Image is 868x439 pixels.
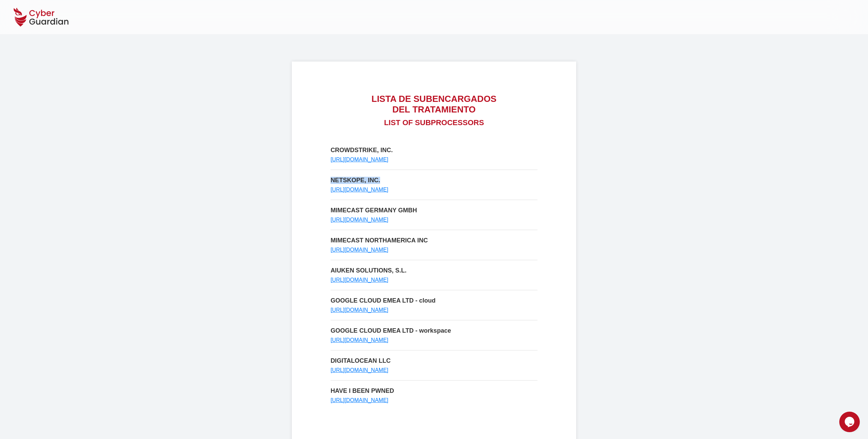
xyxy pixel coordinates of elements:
a: [URL][DOMAIN_NAME] [331,307,388,313]
p: NETSKOPE, INC. [331,177,537,184]
a: [URL][DOMAIN_NAME] [331,217,388,223]
p: GOOGLE CLOUD EMEA LTD - cloud [331,297,537,304]
a: [URL][DOMAIN_NAME] [331,397,388,403]
p: DIGITALOCEAN LLC [331,357,537,364]
p: MIMECAST NORTHAMERICA INC [331,237,537,244]
a: [URL][DOMAIN_NAME] [331,367,388,373]
p: GOOGLE CLOUD EMEA LTD - workspace [331,327,537,334]
a: [URL][DOMAIN_NAME] [331,187,388,192]
iframe: chat widget [839,412,861,432]
p: AIUKEN SOLUTIONS, S.L. [331,267,537,274]
a: [URL][DOMAIN_NAME] [331,337,388,343]
a: [URL][DOMAIN_NAME] [331,157,388,162]
p: HAVE I BEEN PWNED [331,387,537,395]
a: [URL][DOMAIN_NAME] [331,277,388,283]
p: MIMECAST GERMANY GMBH [331,207,537,214]
h2: LIST OF SUBPROCESSORS [331,118,537,127]
a: [URL][DOMAIN_NAME] [331,247,388,253]
p: CROWDSTRIKE, INC. [331,147,537,154]
h1: LISTA DE SUBENCARGADOS DEL TRATAMIENTO [331,94,537,115]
